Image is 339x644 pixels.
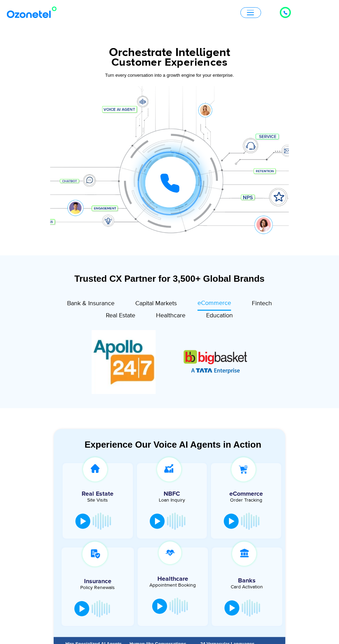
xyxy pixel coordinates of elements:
a: Bank & Insurance [67,299,114,311]
div: Card Activation [215,585,279,589]
h5: eCommerce [214,491,278,497]
div: Turn every conversation into a growth engine for your enterprise. [50,72,289,79]
span: eCommerce [198,299,231,307]
span: Capital Markets [135,300,177,307]
span: Healthcare [156,312,186,319]
a: Real Estate [106,311,136,323]
a: Healthcare [156,311,186,323]
a: eCommerce [198,299,231,311]
h5: Banks [215,578,279,584]
div: Appointment Booking [143,583,203,588]
span: Bank & Insurance [67,300,114,307]
div: Policy Renewals [65,585,130,590]
span: Fintech [252,300,272,307]
a: Education [207,311,233,323]
h5: Insurance [65,578,130,585]
span: Real Estate [106,312,136,319]
div: Order Tracking [214,498,278,503]
div: Site Visits [66,498,129,503]
div: Image Carousel [92,330,247,394]
h5: Real Estate [66,491,129,497]
div: Loan Inquiry [140,498,204,503]
div: Experience Our Voice AI Agents in Action [61,439,285,450]
span: Education [207,312,233,319]
h5: Healthcare [143,576,203,582]
div: Orchestrate Intelligent [50,47,289,58]
div: Trusted CX Partner for 3,500+ Global Brands [54,273,285,285]
div: Customer Experiences [50,54,289,71]
h5: NBFC [140,491,204,497]
a: Fintech [252,299,272,311]
a: Capital Markets [135,299,177,311]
